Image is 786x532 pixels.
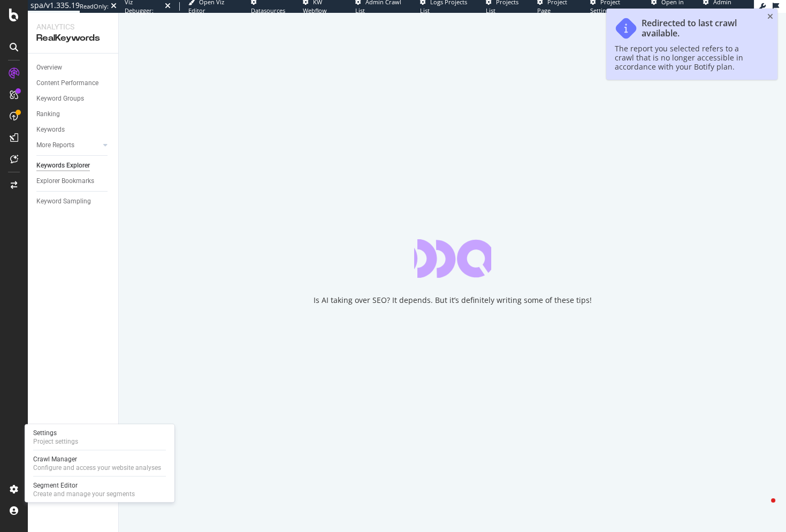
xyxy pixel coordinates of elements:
[36,176,94,187] div: Explorer Bookmarks
[36,62,62,73] div: Overview
[36,124,65,135] div: Keywords
[29,480,170,499] a: Segment EditorCreate and manage your segments
[36,196,111,207] a: Keyword Sampling
[33,428,78,437] div: Settings
[36,93,111,104] a: Keyword Groups
[414,239,491,278] div: animation
[80,2,109,11] div: ReadOnly:
[36,109,60,120] div: Ranking
[750,496,775,521] iframe: Intercom live chat
[314,295,592,306] div: Is AI taking over SEO? It depends. But it’s definitely writing some of these tips!
[250,6,285,14] span: Datasources
[29,453,170,473] a: Crawl ManagerConfigure and access your website analyses
[36,160,90,171] div: Keywords Explorer
[36,93,84,104] div: Keyword Groups
[615,44,758,71] div: The report you selected refers to a crawl that is no longer accessible in accordance with your Bo...
[36,21,110,32] div: Analytics
[33,489,135,498] div: Create and manage your segments
[36,32,110,44] div: RealKeywords
[36,140,100,151] a: More Reports
[767,13,773,20] div: close toast
[36,124,111,135] a: Keywords
[33,437,78,445] div: Project settings
[29,427,170,446] a: SettingsProject settings
[36,109,111,120] a: Ranking
[642,18,758,39] div: Redirected to last crawl available.
[36,160,111,171] a: Keywords Explorer
[36,78,98,89] div: Content Performance
[36,176,111,187] a: Explorer Bookmarks
[36,140,74,151] div: More Reports
[36,78,111,89] a: Content Performance
[36,196,91,207] div: Keyword Sampling
[36,62,111,73] a: Overview
[33,463,161,472] div: Configure and access your website analyses
[33,481,135,489] div: Segment Editor
[33,454,161,463] div: Crawl Manager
